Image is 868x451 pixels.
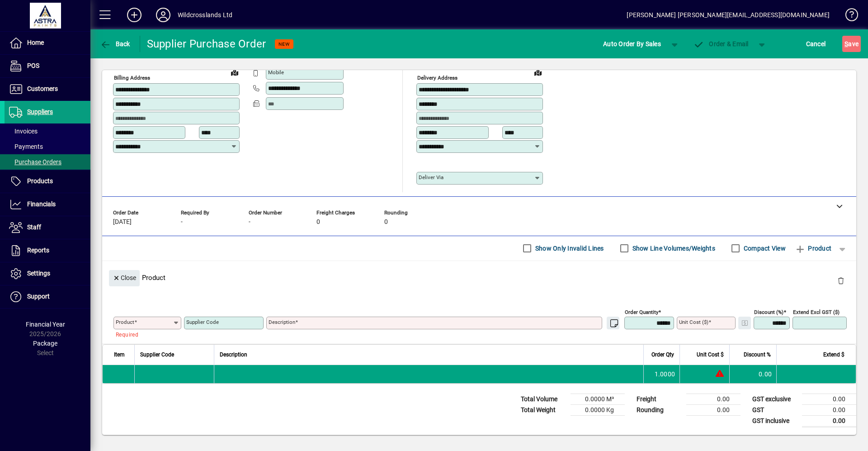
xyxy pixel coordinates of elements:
[102,261,856,294] div: Product
[748,394,802,404] td: GST exclusive
[27,293,50,300] span: Support
[98,36,132,52] button: Back
[27,39,44,46] span: Home
[27,62,39,69] span: POS
[147,37,266,51] div: Supplier Purchase Order
[26,321,65,328] span: Financial Year
[178,8,232,22] div: Wildcrosslands Ltd
[802,404,856,415] td: 0.00
[90,36,140,52] app-page-header-button: Back
[5,216,90,239] a: Staff
[516,404,571,415] td: Total Weight
[839,2,857,31] a: Knowledge Base
[802,415,856,427] td: 0.00
[9,158,61,166] span: Purchase Orders
[571,394,625,404] td: 0.0000 M³
[116,329,174,339] mat-error: Required
[220,350,247,360] span: Description
[603,37,661,51] span: Auto Order By Sales
[116,319,134,325] mat-label: Product
[533,244,604,253] label: Show Only Invalid Lines
[5,154,90,170] a: Purchase Orders
[109,270,140,286] button: Close
[632,404,686,415] td: Rounding
[9,128,38,135] span: Invoices
[830,276,852,285] app-page-header-button: Delete
[686,404,741,415] td: 0.00
[844,40,848,47] span: S
[5,262,90,285] a: Settings
[625,309,658,315] mat-label: Order Quantity
[27,247,49,254] span: Reports
[278,41,290,47] span: NEW
[531,65,545,80] a: View on map
[114,350,125,360] span: Item
[679,319,708,325] mat-label: Unit Cost ($)
[729,365,776,383] td: 0.00
[5,78,90,100] a: Customers
[113,218,132,226] span: [DATE]
[384,218,388,226] span: 0
[571,404,625,415] td: 0.0000 Kg
[140,350,174,360] span: Supplier Code
[113,271,136,285] span: Close
[651,350,674,360] span: Order Qty
[830,270,852,292] button: Delete
[269,319,295,325] mat-label: Description
[27,108,53,115] span: Suppliers
[844,37,859,51] span: ave
[316,218,320,226] span: 0
[249,218,250,226] span: -
[100,40,130,47] span: Back
[643,365,679,383] td: 1.0000
[804,36,828,52] button: Cancel
[27,177,53,185] span: Products
[5,139,90,154] a: Payments
[689,36,753,52] button: Order & Email
[5,32,90,54] a: Home
[27,270,50,277] span: Settings
[181,218,183,226] span: -
[802,394,856,404] td: 0.00
[806,37,826,51] span: Cancel
[5,285,90,308] a: Support
[5,239,90,262] a: Reports
[5,55,90,77] a: POS
[693,40,749,47] span: Order & Email
[419,174,443,180] mat-label: Deliver via
[107,274,142,282] app-page-header-button: Close
[599,36,665,52] button: Auto Order By Sales
[686,394,741,404] td: 0.00
[754,309,783,315] mat-label: Discount (%)
[5,193,90,216] a: Financials
[5,170,90,193] a: Products
[748,404,802,415] td: GST
[631,244,715,253] label: Show Line Volumes/Weights
[842,36,861,52] button: Save
[268,69,284,76] mat-label: Mobile
[823,350,844,360] span: Extend $
[627,8,830,22] div: [PERSON_NAME] [PERSON_NAME][EMAIL_ADDRESS][DOMAIN_NAME]
[227,65,242,80] a: View on map
[120,7,149,23] button: Add
[27,223,41,231] span: Staff
[742,244,786,253] label: Compact View
[632,394,686,404] td: Freight
[793,309,840,315] mat-label: Extend excl GST ($)
[149,7,178,23] button: Profile
[27,200,56,208] span: Financials
[33,340,57,347] span: Package
[697,350,724,360] span: Unit Cost $
[27,85,58,92] span: Customers
[744,350,771,360] span: Discount %
[9,143,43,150] span: Payments
[5,123,90,139] a: Invoices
[186,319,219,325] mat-label: Supplier Code
[516,394,571,404] td: Total Volume
[748,415,802,427] td: GST inclusive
